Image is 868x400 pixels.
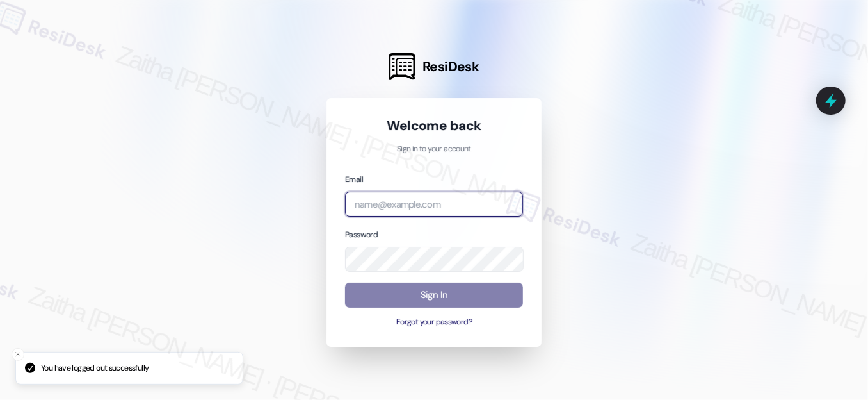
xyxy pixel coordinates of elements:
label: Email [345,174,363,185]
img: ResiDesk Logo [389,53,415,80]
p: Sign in to your account [345,144,523,155]
button: Forgot your password? [345,317,523,328]
button: Sign In [345,283,523,308]
button: Close toast [12,348,24,361]
span: ResiDesk [422,58,479,76]
h1: Welcome back [345,117,523,135]
p: You have logged out successfully [41,363,149,374]
label: Password [345,229,378,240]
input: name@example.com [345,192,523,217]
